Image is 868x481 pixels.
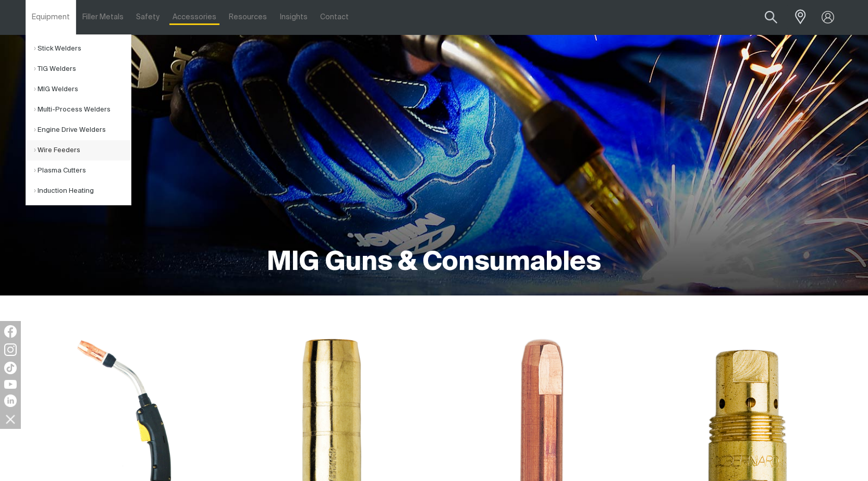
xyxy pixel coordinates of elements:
[26,34,131,205] ul: Equipment Submenu
[4,362,17,374] img: TikTok
[34,79,131,100] a: MIG Welders
[740,5,788,29] input: Product name or item number...
[753,5,789,29] button: Search products
[4,343,17,356] img: Instagram
[34,140,131,161] a: Wire Feeders
[34,120,131,140] a: Engine Drive Welders
[34,39,131,59] a: Stick Welders
[34,161,131,181] a: Plasma Cutters
[34,100,131,120] a: Multi-Process Welders
[4,394,17,407] img: LinkedIn
[267,246,601,280] h1: MIG Guns & Consumables
[34,59,131,79] a: TIG Welders
[4,380,17,389] img: YouTube
[34,181,131,201] a: Induction Heating
[4,325,17,338] img: Facebook
[2,410,19,428] img: hide socials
